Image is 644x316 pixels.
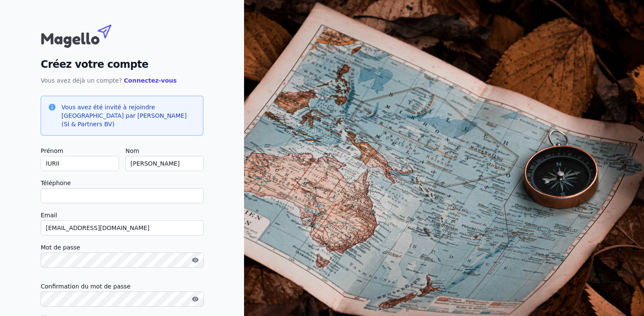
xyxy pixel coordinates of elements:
h2: Créez votre compte [41,57,203,72]
label: Prénom [41,146,119,156]
p: Vous avez déjà un compte? [41,75,203,86]
img: Magello [41,20,130,50]
h3: Vous avez été invité à rejoindre [GEOGRAPHIC_DATA] par [PERSON_NAME] (SI & Partners BV) [61,103,196,128]
label: Nom [125,146,203,156]
label: Mot de passe [41,242,203,252]
label: Confirmation du mot de passe [41,281,203,291]
a: Connectez-vous [124,77,177,84]
label: Téléphone [41,178,203,188]
label: Email [41,210,203,220]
